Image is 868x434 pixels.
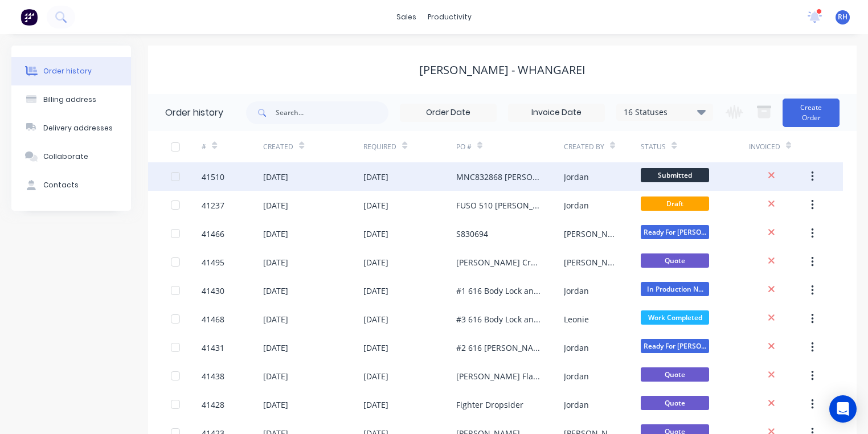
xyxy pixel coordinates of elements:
[749,142,780,152] div: Invoiced
[43,95,96,105] div: Billing address
[641,253,709,268] span: Quote
[263,399,288,411] div: [DATE]
[783,99,840,127] button: Create Order
[43,180,79,190] div: Contacts
[202,171,224,183] div: 41510
[641,196,709,211] span: Draft
[509,104,604,121] input: Invoice Date
[564,342,589,354] div: Jordan
[456,285,541,297] div: #1 616 Body Lock and Load Anchorage
[456,399,523,411] div: Fighter Dropsider
[202,142,206,152] div: #
[165,106,223,120] div: Order history
[641,131,748,162] div: Status
[749,131,810,162] div: Invoiced
[564,171,589,183] div: Jordan
[363,313,388,325] div: [DATE]
[11,142,131,171] button: Collaborate
[641,225,709,239] span: Ready For [PERSON_NAME]
[564,199,589,211] div: Jordan
[564,285,589,297] div: Jordan
[21,9,38,26] img: Factory
[202,285,224,297] div: 41430
[456,171,541,183] div: MNC832868 [PERSON_NAME] 816
[202,313,224,325] div: 41468
[564,256,618,268] div: [PERSON_NAME]
[263,256,288,268] div: [DATE]
[419,63,586,77] div: [PERSON_NAME] - Whangarei
[641,396,709,410] span: Quote
[263,131,363,162] div: Created
[43,152,88,162] div: Collaborate
[564,228,618,240] div: [PERSON_NAME]
[11,85,131,114] button: Billing address
[641,339,709,353] span: Ready For [PERSON_NAME]
[641,310,709,325] span: Work Completed
[202,228,224,240] div: 41466
[641,282,709,296] span: In Production N...
[363,285,388,297] div: [DATE]
[838,12,847,22] span: RH
[363,131,456,162] div: Required
[263,285,288,297] div: [DATE]
[202,399,224,411] div: 41428
[564,131,641,162] div: Created By
[363,171,388,183] div: [DATE]
[202,342,224,354] div: 41431
[391,9,422,26] div: sales
[564,399,589,411] div: Jordan
[202,256,224,268] div: 41495
[43,66,92,76] div: Order history
[363,399,388,411] div: [DATE]
[263,313,288,325] div: [DATE]
[829,395,857,423] div: Open Intercom Messenger
[456,131,564,162] div: PO #
[617,106,713,118] div: 16 Statuses
[43,123,113,133] div: Delivery addresses
[263,228,288,240] div: [DATE]
[276,101,388,124] input: Search...
[456,228,488,240] div: S830694
[456,142,472,152] div: PO #
[263,171,288,183] div: [DATE]
[456,342,541,354] div: #2 616 [PERSON_NAME] with Body Lock and Load Anchorage
[363,370,388,382] div: [DATE]
[363,256,388,268] div: [DATE]
[641,367,709,382] span: Quote
[202,199,224,211] div: 41237
[363,342,388,354] div: [DATE]
[363,228,388,240] div: [DATE]
[11,114,131,142] button: Delivery addresses
[363,199,388,211] div: [DATE]
[641,142,666,152] div: Status
[202,370,224,382] div: 41438
[11,171,131,199] button: Contacts
[564,370,589,382] div: Jordan
[456,256,541,268] div: [PERSON_NAME] Crew Cab Flat Deck with Toolbox
[363,142,396,152] div: Required
[202,131,263,162] div: #
[456,370,541,382] div: [PERSON_NAME] Flatdeck with Toolbox
[456,199,541,211] div: FUSO 510 [PERSON_NAME] PO 825751
[263,342,288,354] div: [DATE]
[400,104,496,121] input: Order Date
[11,57,131,85] button: Order history
[641,168,709,182] span: Submitted
[564,142,604,152] div: Created By
[422,9,477,26] div: productivity
[263,370,288,382] div: [DATE]
[263,142,293,152] div: Created
[456,313,541,325] div: #3 616 Body Lock and Load Anchorage - September
[263,199,288,211] div: [DATE]
[564,313,589,325] div: Leonie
